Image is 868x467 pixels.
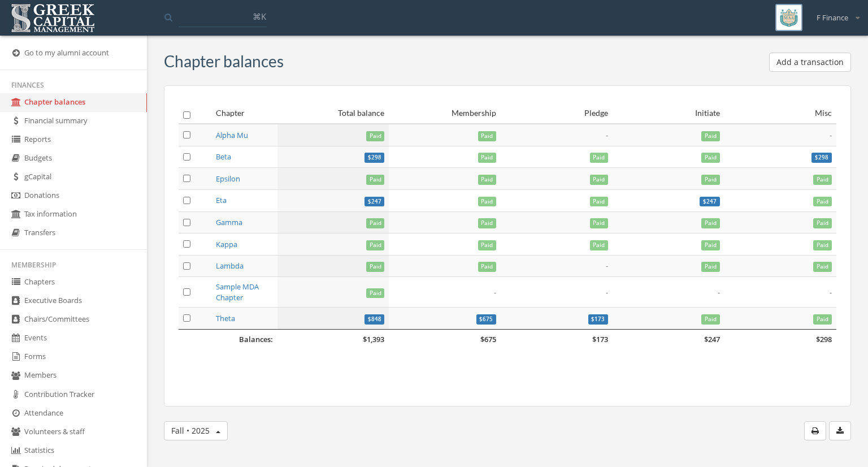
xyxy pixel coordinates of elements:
a: Paid [701,261,720,271]
div: Total balance [282,107,385,119]
a: $173 [588,313,609,323]
span: Paid [590,197,609,207]
button: Add a transaction [769,53,851,72]
span: Paid [701,262,720,272]
span: Paid [478,262,497,272]
span: Paid [366,240,385,250]
span: Paid [590,175,609,185]
a: Paid [478,195,497,205]
a: Paid [813,313,832,323]
a: Paid [813,217,832,227]
a: Paid [813,239,832,249]
h3: Chapter balances [164,53,284,70]
a: Lambda [216,261,244,271]
span: Paid [813,240,832,250]
span: $848 [364,314,385,325]
span: $298 [816,334,832,344]
span: Paid [701,175,720,185]
span: Paid [478,240,497,250]
a: $298 [811,152,832,162]
a: Paid [701,174,720,184]
span: Paid [701,131,720,141]
span: Paid [478,175,497,185]
a: Paid [478,261,497,271]
a: Paid [590,217,609,227]
a: Paid [478,174,497,184]
span: ⌘K [253,11,266,22]
a: Epsilon [216,174,240,184]
span: $1,393 [363,334,384,344]
span: $173 [592,334,608,344]
a: Paid [813,174,832,184]
span: Paid [366,288,385,299]
span: Paid [366,218,385,228]
span: Paid [701,218,720,228]
span: Paid [478,131,497,141]
a: Beta [216,152,231,162]
span: $675 [479,315,493,323]
span: Paid [813,218,832,228]
a: Sample MDA Chapter [216,282,259,302]
span: F Finance [817,12,848,23]
a: - [830,287,832,297]
div: F Finance [809,4,860,23]
a: $675 [476,313,497,323]
span: $247 [364,197,385,207]
a: - [606,261,608,271]
span: Paid [590,218,609,228]
a: Paid [590,239,609,249]
span: Fall • 2025 [171,425,210,436]
a: - [606,287,608,297]
div: Chapter [216,107,272,119]
a: $247 [700,195,720,205]
span: $247 [704,334,720,344]
span: Paid [590,240,609,250]
a: Paid [478,217,497,227]
span: $247 [703,197,717,205]
a: Paid [590,195,609,205]
span: Paid [366,262,385,272]
a: - [718,287,720,297]
a: Paid [590,174,609,184]
a: Paid [813,195,832,205]
a: Paid [478,239,497,249]
a: $298 [364,152,385,162]
a: Paid [590,152,609,162]
span: $173 [591,315,605,323]
div: Pledge [505,107,608,119]
a: Alpha Mu [216,130,248,140]
span: Paid [478,197,497,207]
a: Eta [216,195,227,205]
a: Theta [216,313,235,323]
a: Paid [701,313,720,323]
span: Paid [813,314,832,325]
span: Paid [366,175,385,185]
span: Paid [813,197,832,207]
a: $848 [364,313,385,323]
div: Misc [729,107,832,119]
a: - [606,130,608,140]
a: Paid [701,152,720,162]
span: $298 [815,154,828,161]
span: Paid [366,131,385,141]
a: - [830,130,832,140]
span: Paid [701,240,720,250]
span: Paid [701,314,720,325]
span: Paid [701,153,720,163]
a: - [494,287,496,297]
a: Paid [813,261,832,271]
a: Paid [478,130,497,140]
span: Paid [813,262,832,272]
button: Fall • 2025 [164,421,228,440]
span: Paid [478,153,497,163]
a: Paid [478,152,497,162]
span: $298 [364,153,385,163]
div: Initiate [617,107,720,119]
